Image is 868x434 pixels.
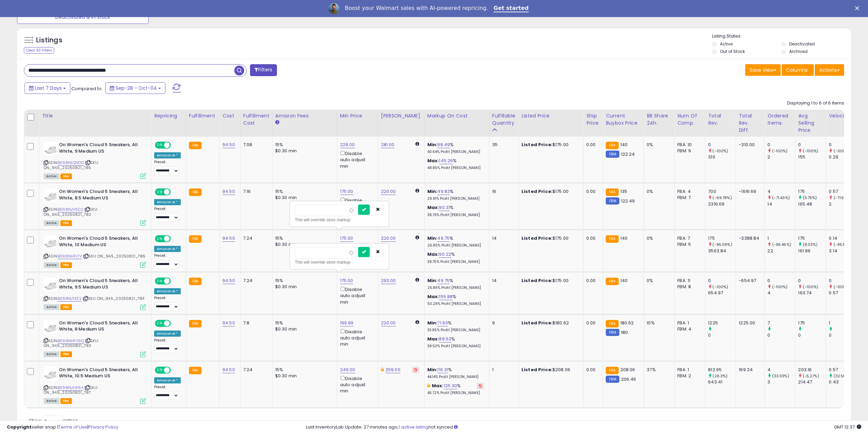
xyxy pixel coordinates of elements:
div: FBA: 7 [677,235,700,241]
small: (-71.43%) [772,195,790,200]
div: 175 [708,235,736,241]
b: Max: [427,204,439,211]
div: Avg Selling Price [798,112,823,134]
button: Sep-28 - Oct-04 [105,82,165,94]
label: Active [720,41,733,47]
div: Boost your Walmart sales with AI-powered repricing. [345,5,488,12]
a: 293.00 [381,277,396,284]
img: Profile image for Adrian [328,3,339,14]
div: $175.00 [521,188,578,195]
img: 31SVA-X08kL._SL40_.jpg [44,320,57,334]
div: 0.57 [829,290,856,296]
div: Fulfillable Quantity [492,112,516,127]
small: FBA [189,188,202,196]
b: On Women's Cloud 5 Sneakers, All White, 9.5 Medium US [59,278,142,292]
div: Total Rev. Diff. [739,112,762,134]
a: 175.00 [340,277,353,284]
span: ON [156,142,164,148]
small: FBM [606,197,619,205]
small: (-100%) [712,284,728,290]
div: 15% [275,142,332,148]
div: 163.74 [798,290,826,296]
div: 14 [492,278,513,284]
span: 180.62 [620,320,634,326]
div: This will override store markup [295,259,384,266]
div: 0 [767,278,795,284]
div: 14 [767,201,795,207]
small: (-100%) [712,148,728,154]
span: 122.24 [621,151,635,157]
div: % [427,294,484,306]
a: 229.00 [340,141,355,148]
small: FBA [189,235,202,243]
div: 175 [798,320,826,326]
p: 38.79% Profit [PERSON_NAME] [427,213,484,218]
div: $0.30 min [275,326,332,332]
a: 49.75 [437,277,450,284]
div: Amazon AI * [154,331,181,337]
button: Filters [250,64,277,76]
a: Terms of Use [58,424,87,430]
span: All listings currently available for purchase on Amazon [44,262,59,268]
small: FBA [189,278,202,285]
div: 155 [798,154,826,160]
span: OFF [170,189,181,195]
span: | SKU: ON_94.5_20250821_785 [44,160,99,170]
div: 0 [798,142,826,148]
a: 94.50 [222,141,235,148]
small: (-95.09%) [712,242,732,247]
div: 0% [647,235,669,241]
div: -1616.69 [739,188,759,195]
span: FBA [60,220,72,226]
small: FBA [606,142,618,149]
a: 94.50 [222,366,235,373]
span: FBA [60,173,72,179]
div: 0% [647,142,669,148]
div: 4 [767,290,795,296]
span: Last 7 Days [35,85,62,92]
div: 0 [798,278,826,284]
button: Columns [782,64,814,76]
a: 220.00 [381,188,396,195]
small: (-100%) [834,284,849,290]
a: 259.00 [385,366,400,373]
a: 199.99 [340,320,354,326]
b: Min: [427,235,438,241]
div: Ordered Items [767,112,792,127]
div: Close [855,6,862,10]
small: FBA [606,235,618,243]
div: 0.00 [586,188,598,195]
a: B098NHFV9Q [58,338,84,344]
div: Fulfillment [189,112,217,120]
div: Disable auto adjust min [340,150,373,169]
small: FBM [606,329,619,336]
p: 26.91% Profit [PERSON_NAME] [427,196,484,201]
div: 0 [829,278,856,284]
div: $0.30 min [275,195,332,201]
h5: Listings [36,36,62,45]
div: 0.14 [829,235,856,241]
div: 35 [492,142,513,148]
b: Max: [427,336,439,342]
div: 15% [275,188,332,195]
span: 140 [620,235,628,241]
div: Clear All Filters [24,47,54,54]
div: [PERSON_NAME] [381,112,422,120]
div: 0.00 [586,235,598,241]
a: 49.75 [437,235,450,242]
div: 0.57 [829,188,856,195]
small: (8.03%) [803,242,818,247]
span: All listings currently available for purchase on Amazon [44,173,59,179]
div: $0.30 min [275,148,332,154]
a: 90.31 [439,204,450,211]
div: % [427,205,484,217]
img: 31SVA-X08kL._SL40_.jpg [44,278,57,291]
div: 161.99 [798,248,826,254]
img: 31SVA-X08kL._SL40_.jpg [44,142,57,155]
p: 48.85% Profit [PERSON_NAME] [427,166,484,170]
div: FBM: 8 [677,284,700,290]
b: Listed Price: [521,320,553,326]
div: 2 [829,201,856,207]
a: 94.50 [222,188,235,195]
div: Repricing [154,112,183,120]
